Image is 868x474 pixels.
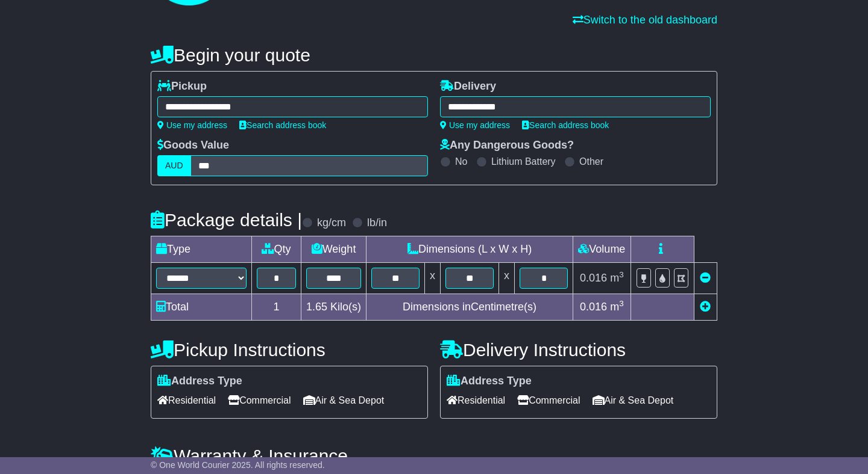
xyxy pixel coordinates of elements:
[239,120,326,130] a: Search address book
[151,446,717,466] h4: Warranty & Insurance
[157,155,191,176] label: AUD
[573,14,717,26] a: Switch to the old dashboard
[366,236,573,263] td: Dimensions (L x W x H)
[306,301,327,313] span: 1.65
[573,236,631,263] td: Volume
[151,210,302,230] h4: Package details |
[425,263,441,294] td: x
[252,294,301,321] td: 1
[455,156,467,167] label: No
[700,301,711,313] a: Add new item
[301,236,366,263] td: Weight
[491,156,556,167] label: Lithium Battery
[580,272,607,284] span: 0.016
[579,156,603,167] label: Other
[157,80,207,93] label: Pickup
[440,120,510,130] a: Use my address
[228,391,291,410] span: Commercial
[157,139,229,152] label: Goods Value
[366,294,573,321] td: Dimensions in Centimetre(s)
[301,294,366,321] td: Kilo(s)
[252,236,301,263] td: Qty
[151,294,252,321] td: Total
[447,375,532,388] label: Address Type
[522,120,609,130] a: Search address book
[610,301,624,313] span: m
[499,263,515,294] td: x
[610,272,624,284] span: m
[700,272,711,284] a: Remove this item
[619,270,624,279] sup: 3
[593,391,674,410] span: Air & Sea Depot
[619,299,624,308] sup: 3
[440,139,574,152] label: Any Dangerous Goods?
[157,391,216,410] span: Residential
[580,301,607,313] span: 0.016
[517,391,580,410] span: Commercial
[440,340,717,360] h4: Delivery Instructions
[317,217,346,230] label: kg/cm
[303,391,385,410] span: Air & Sea Depot
[151,236,252,263] td: Type
[157,375,242,388] label: Address Type
[157,120,227,130] a: Use my address
[447,391,505,410] span: Residential
[440,80,496,93] label: Delivery
[151,340,428,360] h4: Pickup Instructions
[367,217,387,230] label: lb/in
[151,45,717,65] h4: Begin your quote
[151,460,325,470] span: © One World Courier 2025. All rights reserved.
